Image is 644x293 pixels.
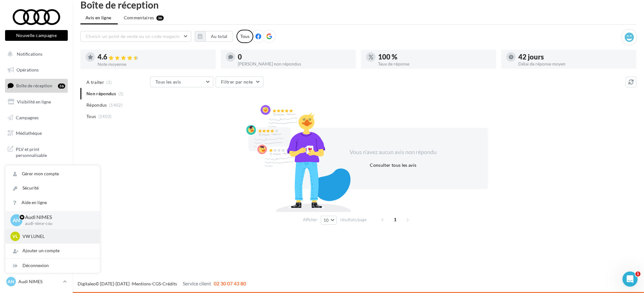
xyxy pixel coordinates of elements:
[237,30,253,43] div: Tous
[27,213,49,218] span: Actualités
[86,79,104,85] span: A traiter
[378,53,491,60] div: 100 %
[25,197,51,223] button: Actualités
[4,79,69,92] a: Boîte de réception36
[7,130,120,174] img: 🔎 Filtrez plus efficacement vos avis
[86,113,96,120] span: Tous
[107,80,112,85] span: (1)
[321,216,337,225] button: 10
[13,108,106,121] div: Notre bot et notre équipe peuvent vous aider
[78,281,96,286] a: Digitaleo
[16,67,39,72] span: Opérations
[214,280,246,286] span: 02 30 07 43 80
[195,31,233,42] button: Au total
[17,51,42,57] span: Notifications
[152,281,161,286] a: CGS
[22,233,92,240] p: VW LUNEL
[86,102,107,108] span: Répondus
[52,213,83,218] span: Conversations
[340,217,367,223] span: résultats/page
[162,281,177,286] a: Crédits
[622,271,638,287] iframe: Intercom live chat
[183,280,211,286] span: Service client
[205,31,233,42] button: Au total
[80,31,191,42] button: Choisir un point de vente ou un code magasin
[4,95,69,109] a: Visibilité en ligne
[155,79,181,84] span: Tous les avis
[109,103,123,108] span: (1402)
[13,101,106,108] div: Poser une question
[5,196,100,210] a: Aide en ligne
[16,130,42,136] span: Médiathèque
[216,77,263,87] button: Filtrer par note
[6,96,120,127] div: Poser une questionNotre bot et notre équipe peuvent vous aider
[378,62,491,66] div: Taux de réponse
[13,45,114,66] p: Bonjour [PERSON_NAME]👋
[18,278,60,285] p: Audi NIMES
[101,197,127,223] button: Aide
[13,216,20,224] span: AN
[5,181,100,195] a: Sécurité
[86,34,180,39] span: Choisir un point de vente ou un code magasin
[150,77,213,87] button: Tous les avis
[156,16,164,21] div: 36
[25,214,90,221] p: Audi NIMES
[518,53,631,60] div: 42 jours
[4,142,69,161] a: PLV et print personnalisable
[13,233,18,240] span: VL
[13,66,114,88] p: Comment pouvons-nous vous aider ?
[4,213,22,218] span: Accueil
[16,115,39,120] span: Campagnes
[81,213,96,218] span: Tâches
[16,83,52,88] span: Boîte de réception
[8,278,15,285] span: AN
[5,244,100,258] div: Ajouter un compte
[5,259,100,273] div: Déconnexion
[13,12,57,22] img: logo
[58,84,65,89] div: 36
[4,127,69,140] a: Médiathèque
[5,30,68,41] button: Nouvelle campagne
[51,197,76,223] button: Conversations
[6,130,120,217] div: 🔎 Filtrez plus efficacement vos avisAvis clientsAmélioration🔎 Filtrez plus efficacement vos avis
[17,99,51,104] span: Visibilité en ligne
[339,148,448,156] div: Vous n'avez aucun avis non répondu
[44,179,76,186] div: Amélioration
[238,62,351,66] div: [PERSON_NAME] non répondus
[4,111,69,124] a: Campagnes
[390,215,400,225] span: 1
[98,53,211,61] div: 4.6
[98,114,112,119] span: (1403)
[124,15,154,21] span: Commentaires
[303,217,317,223] span: Afficher
[98,62,211,66] div: Note moyenne
[78,281,246,286] span: © [DATE]-[DATE] - - -
[518,62,631,66] div: Délai de réponse moyen
[367,161,419,169] button: Consulter tous les avis
[324,218,329,223] span: 10
[109,10,120,22] div: Fermer
[635,271,641,277] span: 1
[13,190,102,203] div: 🔎 Filtrez plus efficacement vos avis
[4,63,69,77] a: Opérations
[13,179,41,186] div: Avis clients
[16,145,65,159] span: PLV et print personnalisable
[4,47,66,61] button: Notifications
[109,213,119,218] span: Aide
[76,197,101,223] button: Tâches
[5,167,100,181] a: Gérer mon compte
[238,53,351,60] div: 0
[5,276,68,288] a: AN Audi NIMES
[25,221,90,227] p: audi-nime-cou
[132,281,151,286] a: Mentions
